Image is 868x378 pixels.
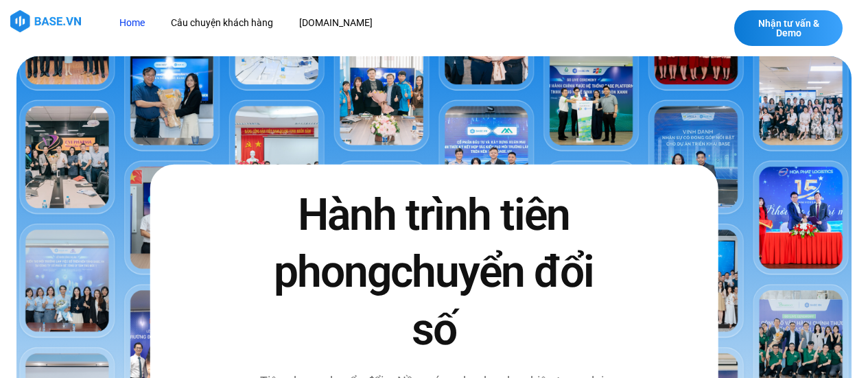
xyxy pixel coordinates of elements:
[109,10,533,36] nav: Menu
[289,10,383,36] a: [DOMAIN_NAME]
[256,187,613,358] h2: Hành trình tiên phong
[109,10,155,36] a: Home
[161,10,283,36] a: Câu chuyện khách hàng
[748,19,829,38] span: Nhận tư vấn & Demo
[390,246,594,355] span: chuyển đổi số
[734,10,843,46] a: Nhận tư vấn & Demo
